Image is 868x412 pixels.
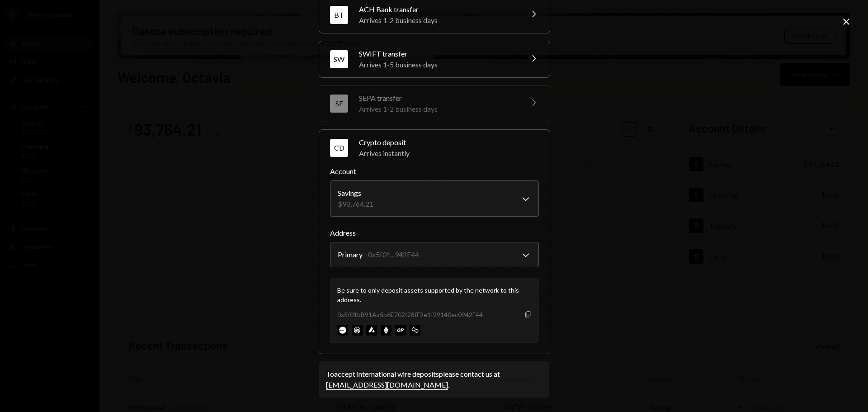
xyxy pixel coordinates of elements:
img: ethereum-mainnet [381,325,392,336]
button: Account [330,180,539,217]
div: BT [330,6,348,24]
img: avalanche-mainnet [366,325,377,336]
div: Arrives 1-2 business days [359,104,517,114]
div: SE [330,95,348,113]
div: To accept international wire deposits please contact us at . [326,369,542,390]
img: optimism-mainnet [395,325,406,336]
div: SW [330,50,348,68]
a: [EMAIL_ADDRESS][DOMAIN_NAME] [326,380,448,390]
button: SESEPA transferArrives 1-2 business days [319,85,550,122]
label: Account [330,166,539,177]
div: Arrives 1-2 business days [359,15,517,26]
div: SEPA transfer [359,93,517,104]
button: CDCrypto depositArrives instantly [319,130,550,166]
div: CDCrypto depositArrives instantly [330,166,539,343]
div: 0x5f01bB91Aa5b6E702f28fF2e1f29140ec0942F44 [337,310,483,319]
div: SWIFT transfer [359,48,517,59]
div: 0x5f01...942F44 [368,249,419,260]
img: arbitrum-mainnet [352,325,363,336]
div: ACH Bank transfer [359,4,517,15]
label: Address [330,227,539,238]
div: CD [330,139,348,157]
div: Arrives 1-5 business days [359,59,517,70]
div: Crypto deposit [359,137,539,148]
button: Address [330,242,539,267]
div: Be sure to only deposit assets supported by the network to this address. [337,285,532,304]
img: base-mainnet [337,325,348,336]
div: Arrives instantly [359,148,539,159]
img: polygon-mainnet [410,325,420,336]
button: SWSWIFT transferArrives 1-5 business days [319,41,550,77]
